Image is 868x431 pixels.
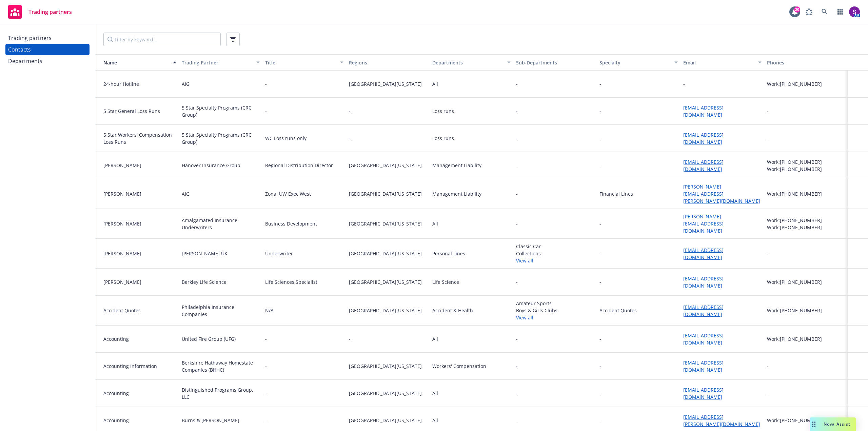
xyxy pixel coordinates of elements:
[599,135,601,142] div: -
[767,335,845,342] div: Work: [PHONE_NUMBER]
[432,417,438,424] div: All
[182,131,260,145] div: 5 Star Specialty Programs (CRC Group)
[516,220,594,227] span: -
[683,80,685,87] div: -
[767,307,845,314] div: Work: [PHONE_NUMBER]
[599,417,601,424] div: -
[432,59,503,66] div: Departments
[5,44,90,55] a: Contacts
[5,2,75,21] a: Trading partners
[103,250,176,257] div: [PERSON_NAME]
[432,135,454,142] div: Loss runs
[265,335,267,342] div: -
[432,390,438,397] div: All
[103,80,176,87] div: 24-hour Hotline
[432,220,438,227] div: All
[810,417,818,431] div: Drag to move
[516,390,594,397] span: -
[103,278,176,286] div: [PERSON_NAME]
[432,278,459,286] div: Life Science
[683,159,724,172] a: [EMAIL_ADDRESS][DOMAIN_NAME]
[432,250,465,257] div: Personal Lines
[349,220,427,227] span: [GEOGRAPHIC_DATA][US_STATE]
[349,363,427,370] span: [GEOGRAPHIC_DATA][US_STATE]
[767,158,845,165] div: Work: [PHONE_NUMBER]
[516,107,518,115] span: -
[767,250,769,257] div: -
[767,278,845,286] div: Work: [PHONE_NUMBER]
[265,250,293,257] div: Underwriter
[8,33,52,43] div: Trading partners
[599,190,633,197] div: Financial Lines
[265,220,317,227] div: Business Development
[432,162,481,169] div: Management Liability
[349,250,427,257] span: [GEOGRAPHIC_DATA][US_STATE]
[767,135,769,142] div: -
[683,332,724,346] a: [EMAIL_ADDRESS][DOMAIN_NAME]
[767,224,845,231] div: Work: [PHONE_NUMBER]
[349,107,427,115] span: -
[349,59,427,66] div: Regions
[516,314,594,321] a: View all
[182,217,260,231] div: Amalgamated Insurance Underwriters
[767,417,845,424] div: Work: [PHONE_NUMBER]
[516,417,594,424] span: -
[597,54,680,71] button: Specialty
[103,33,221,46] input: Filter by keyword...
[265,417,267,424] div: -
[103,307,176,314] div: Accident Quotes
[265,135,307,142] div: WC Loss runs only
[833,5,847,19] a: Switch app
[430,54,513,71] button: Departments
[265,390,267,397] div: -
[349,335,427,342] span: -
[349,390,427,397] span: [GEOGRAPHIC_DATA][US_STATE]
[182,162,240,169] div: Hanover Insurance Group
[683,213,724,234] a: [PERSON_NAME][EMAIL_ADDRESS][DOMAIN_NAME]
[349,190,427,197] span: [GEOGRAPHIC_DATA][US_STATE]
[103,107,176,115] div: 5 Star General Loss Runs
[764,54,848,71] button: Phones
[599,107,601,115] div: -
[767,190,845,197] div: Work: [PHONE_NUMBER]
[182,278,226,286] div: Berkley Life Science
[680,54,764,71] button: Email
[265,80,267,87] div: -
[182,104,260,118] div: 5 Star Specialty Programs (CRC Group)
[103,131,176,145] div: 5 Star Workers' Compensation Loss Runs
[767,107,769,115] div: -
[599,307,637,314] div: Accident Quotes
[683,104,724,118] a: [EMAIL_ADDRESS][DOMAIN_NAME]
[5,56,90,66] a: Departments
[432,363,486,370] div: Workers' Compensation
[516,243,594,250] span: Classic Car
[599,390,601,397] div: -
[683,304,724,317] a: [EMAIL_ADDRESS][DOMAIN_NAME]
[103,335,176,342] div: Accounting
[802,5,816,19] a: Report a Bug
[683,414,760,427] a: [EMAIL_ADDRESS][PERSON_NAME][DOMAIN_NAME]
[5,33,90,43] a: Trading partners
[432,80,438,87] div: All
[516,80,594,87] span: -
[179,54,263,71] button: Trading Partner
[432,307,473,314] div: Accident & Health
[767,390,769,397] div: -
[265,278,317,286] div: Life Sciences Specialist
[794,6,800,13] div: 20
[683,247,724,260] a: [EMAIL_ADDRESS][DOMAIN_NAME]
[516,307,594,314] span: Boys & Girls Clubs
[182,417,239,424] div: Burns & [PERSON_NAME]
[599,220,601,227] div: -
[265,190,311,197] div: Zonal UW Exec West
[8,44,31,55] div: Contacts
[516,335,594,342] span: -
[103,363,176,370] div: Accounting Information
[95,54,179,71] button: Name
[182,250,228,257] div: [PERSON_NAME] UK
[683,387,724,400] a: [EMAIL_ADDRESS][DOMAIN_NAME]
[8,56,42,66] div: Departments
[599,363,601,370] div: -
[98,59,169,66] div: Name
[432,335,438,342] div: All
